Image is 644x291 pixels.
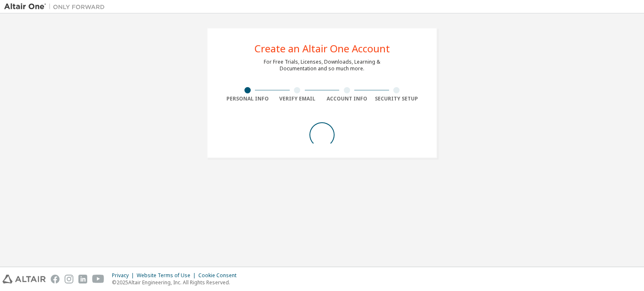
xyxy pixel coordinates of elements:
[112,279,241,286] p: © 2025 Altair Engineering, Inc. All Rights Reserved.
[51,275,60,283] img: facebook.svg
[198,272,241,279] div: Cookie Consent
[137,272,198,279] div: Website Terms of Use
[322,95,372,102] div: Account Info
[4,3,109,11] img: Altair One
[223,95,273,102] div: Personal Info
[273,95,322,102] div: Verify Email
[112,272,137,279] div: Privacy
[254,44,390,54] div: Create an Altair One Account
[264,59,380,72] div: For Free Trials, Licenses, Downloads, Learning & Documentation and so much more.
[65,275,73,283] img: instagram.svg
[78,275,87,283] img: linkedin.svg
[3,275,46,283] img: altair_logo.svg
[372,95,422,102] div: Security Setup
[92,275,104,283] img: youtube.svg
